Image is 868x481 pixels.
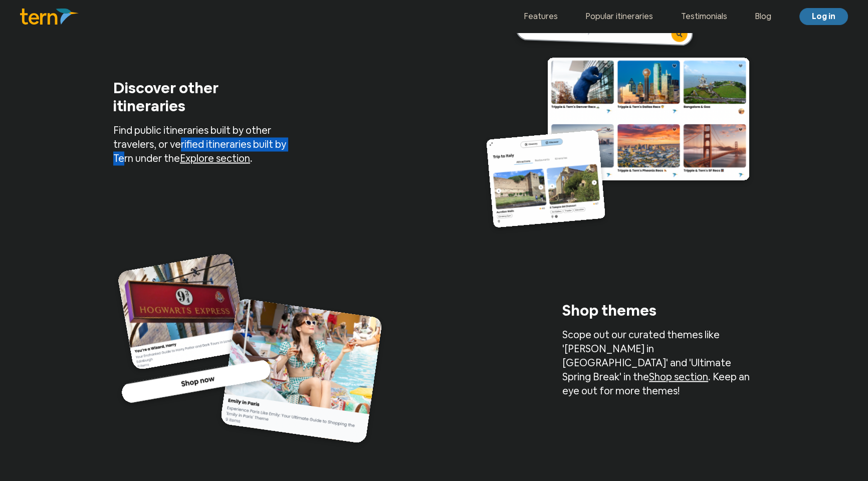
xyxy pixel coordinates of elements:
p: Shop themes [562,302,723,328]
a: Testimonials [681,11,727,23]
a: Popular itineraries [586,11,653,23]
a: Features [524,11,558,23]
a: Blog [755,11,771,23]
span: Log in [812,11,835,22]
p: Discover other itineraries [113,79,274,123]
a: Explore section [180,152,250,165]
a: Shop section [649,370,708,383]
img: shop.dbb0808e.svg [113,251,387,449]
img: discover.5554bef2.svg [481,11,755,234]
p: Scope out our curated themes like '[PERSON_NAME] in [GEOGRAPHIC_DATA]' and 'Ultimate Spring Break... [562,328,755,398]
p: Find public itineraries built by other travelers, or verified itineraries built by Tern under the . [113,123,306,165]
a: Log in [799,8,848,25]
img: Logo [20,9,79,25]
